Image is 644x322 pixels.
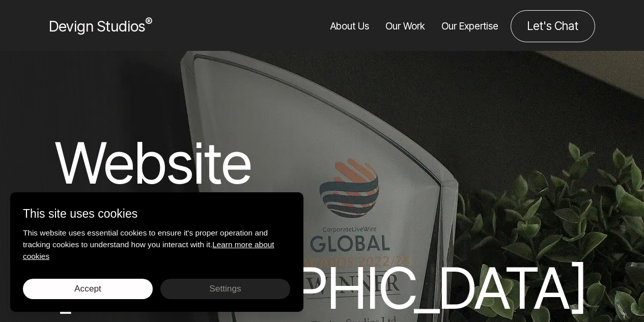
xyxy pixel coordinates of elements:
[74,283,101,294] span: Accept
[330,10,369,42] a: About Us
[23,279,153,299] button: Accept
[49,17,152,35] span: Devign Studios
[49,15,152,37] a: Devign Studios® Homepage
[160,279,290,299] button: Settings
[55,132,353,320] h1: Website Design [GEOGRAPHIC_DATA]
[385,10,425,42] a: Our Work
[511,10,595,42] a: Contact us about your project
[209,283,241,294] span: Settings
[23,205,291,223] p: This site uses cookies
[23,227,291,262] p: This website uses essential cookies to ensure it's proper operation and tracking cookies to under...
[145,15,152,28] sup: ®
[441,10,498,42] a: Our Expertise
